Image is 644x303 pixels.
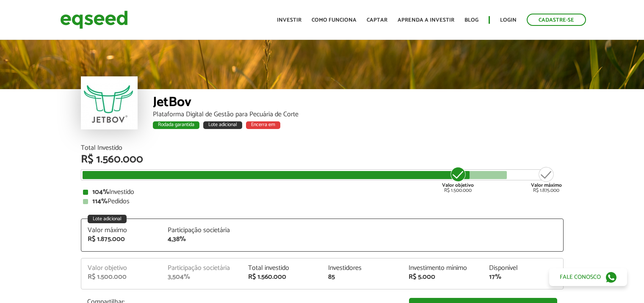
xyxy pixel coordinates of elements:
div: Lote adicional [88,215,127,223]
a: Login [500,17,517,23]
div: Encerra em [246,121,280,129]
div: Disponível [489,265,557,272]
a: Blog [464,17,478,23]
div: R$ 1.500.000 [442,166,474,193]
div: Rodada garantida [153,121,199,129]
div: Valor máximo [88,227,155,234]
div: 4,38% [168,236,235,243]
a: Como funciona [312,17,357,23]
div: Participação societária [168,227,235,234]
div: Investido [83,189,561,196]
img: EqSeed [60,8,128,31]
div: R$ 1.560.000 [248,274,316,281]
a: Cadastre-se [527,14,586,26]
div: Plataforma Digital de Gestão para Pecuária de Corte [153,111,564,118]
a: Aprenda a investir [398,17,454,23]
div: R$ 5.000 [409,274,476,281]
div: R$ 1.875.000 [531,166,562,193]
div: 85 [328,274,396,281]
div: Total Investido [81,145,564,151]
div: Pedidos [83,198,561,205]
div: R$ 1.875.000 [88,236,155,243]
div: R$ 1.500.000 [88,274,155,281]
div: 3,504% [168,274,235,281]
div: Investimento mínimo [409,265,476,272]
div: Lote adicional [203,121,242,129]
div: Investidores [328,265,396,272]
div: Participação societária [168,265,235,272]
div: Total investido [248,265,316,272]
a: Investir [277,17,301,23]
div: R$ 1.560.000 [81,154,564,165]
a: Fale conosco [549,268,627,286]
strong: 104% [92,186,109,198]
strong: Valor objetivo [442,181,474,189]
div: Valor objetivo [88,265,155,272]
a: Captar [367,17,387,23]
strong: Valor máximo [531,181,562,189]
div: JetBov [153,95,564,111]
strong: 114% [92,196,108,207]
